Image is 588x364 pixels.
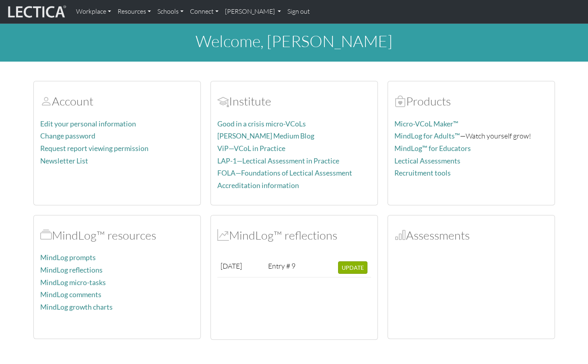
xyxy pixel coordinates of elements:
[217,144,285,153] a: ViP—VCoL in Practice
[221,261,242,270] span: [DATE]
[394,157,460,165] a: Lectical Assessments
[265,258,301,277] td: Entry # 9
[217,228,371,242] h2: MindLog™ reflections
[40,290,101,299] a: MindLog comments
[394,228,406,242] span: Assessments
[394,130,548,142] p: —Watch yourself grow!
[40,278,106,287] a: MindLog micro-tasks
[40,94,52,108] span: Account
[217,120,306,128] a: Good in a crisis micro-VCoLs
[284,3,313,20] a: Sign out
[40,266,103,274] a: MindLog reflections
[394,169,451,177] a: Recruitment tools
[217,94,371,108] h2: Institute
[40,157,88,165] a: Newsletter List
[114,3,154,20] a: Resources
[342,264,364,271] span: UPDATE
[222,3,284,20] a: [PERSON_NAME]
[40,144,149,153] a: Request report viewing permission
[394,132,460,140] a: MindLog for Adults™
[154,3,187,20] a: Schools
[394,228,548,242] h2: Assessments
[40,253,96,262] a: MindLog prompts
[217,94,229,108] span: Account
[40,228,194,242] h2: MindLog™ resources
[40,120,136,128] a: Edit your personal information
[338,261,367,274] button: UPDATE
[40,303,113,311] a: MindLog growth charts
[217,228,229,242] span: MindLog
[394,94,548,108] h2: Products
[40,228,52,242] span: MindLog™ resources
[394,94,406,108] span: Products
[6,4,66,19] img: lecticalive
[217,132,314,140] a: [PERSON_NAME] Medium Blog
[394,144,471,153] a: MindLog™ for Educators
[217,169,352,177] a: FOLA—Foundations of Lectical Assessment
[73,3,114,20] a: Workplace
[217,181,299,190] a: Accreditation information
[40,132,95,140] a: Change password
[394,120,458,128] a: Micro-VCoL Maker™
[217,157,339,165] a: LAP-1—Lectical Assessment in Practice
[40,94,194,108] h2: Account
[187,3,222,20] a: Connect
